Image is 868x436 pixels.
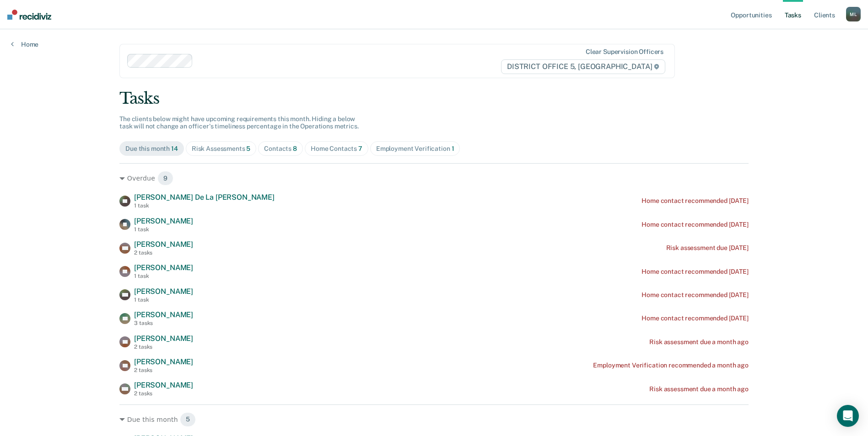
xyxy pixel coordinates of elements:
div: Risk assessment due a month ago [649,385,749,393]
a: Home [11,40,38,48]
div: 3 tasks [134,320,193,326]
button: ML [846,7,861,21]
span: 5 [246,145,250,152]
span: 5 [180,412,196,427]
span: [PERSON_NAME] De La [PERSON_NAME] [134,193,275,202]
div: 2 tasks [134,250,193,256]
div: Home Contacts [311,145,362,153]
div: 2 tasks [134,344,193,350]
div: Employment Verification [376,145,454,153]
div: Clear supervision officers [586,48,663,56]
span: The clients below might have upcoming requirements this month. Hiding a below task will not chang... [119,115,359,130]
span: [PERSON_NAME] [134,357,193,366]
div: Due this month [125,145,178,153]
div: Home contact recommended [DATE] [642,268,749,276]
span: [PERSON_NAME] [134,381,193,389]
div: Risk assessment due a month ago [649,338,749,346]
div: Home contact recommended [DATE] [642,291,749,299]
div: Home contact recommended [DATE] [642,197,749,205]
div: Risk Assessments [192,145,251,153]
span: DISTRICT OFFICE 5, [GEOGRAPHIC_DATA] [501,59,665,74]
span: 7 [358,145,362,152]
span: 1 [452,145,454,152]
div: Tasks [119,89,749,108]
span: 14 [171,145,178,152]
div: Risk assessment due [DATE] [666,244,749,252]
div: Open Intercom Messenger [837,405,859,427]
div: 1 task [134,226,193,233]
div: 2 tasks [134,367,193,373]
div: M L [846,7,861,21]
div: 1 task [134,202,275,209]
div: Home contact recommended [DATE] [642,221,749,229]
div: Overdue 9 [119,171,749,186]
div: 1 task [134,297,193,303]
span: [PERSON_NAME] [134,240,193,249]
span: 8 [293,145,297,152]
span: [PERSON_NAME] [134,263,193,272]
span: [PERSON_NAME] [134,287,193,296]
span: 9 [157,171,173,186]
div: Contacts [264,145,297,153]
span: [PERSON_NAME] [134,334,193,343]
img: Recidiviz [7,10,51,20]
div: Employment Verification recommended a month ago [593,362,748,369]
div: 2 tasks [134,390,193,397]
span: [PERSON_NAME] [134,310,193,319]
div: Due this month 5 [119,412,749,427]
div: 1 task [134,273,193,279]
span: [PERSON_NAME] [134,217,193,225]
div: Home contact recommended [DATE] [642,314,749,322]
